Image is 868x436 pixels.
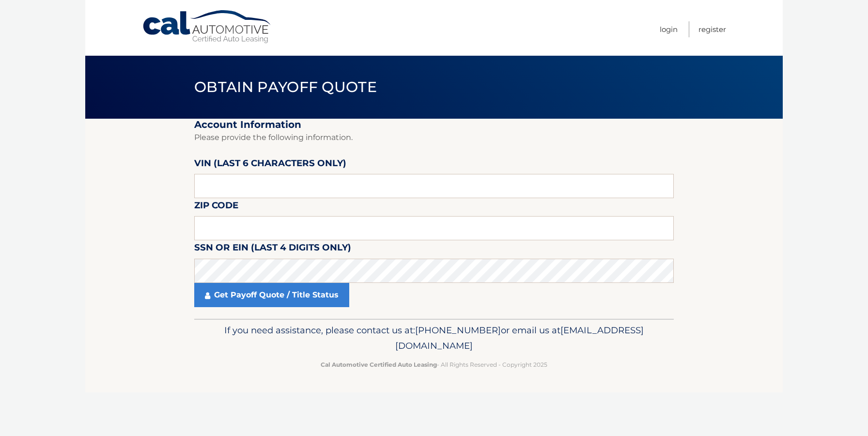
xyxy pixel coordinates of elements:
[194,156,346,174] label: VIN (last 6 characters only)
[194,131,674,144] p: Please provide the following information.
[660,21,678,37] a: Login
[194,78,377,96] span: Obtain Payoff Quote
[194,119,674,131] h2: Account Information
[201,323,667,354] p: If you need assistance, please contact us at: or email us at
[142,10,273,44] a: Cal Automotive
[321,361,437,368] strong: Cal Automotive Certified Auto Leasing
[194,283,349,307] a: Get Payoff Quote / Title Status
[194,198,238,216] label: Zip Code
[698,21,726,37] a: Register
[415,325,501,336] span: [PHONE_NUMBER]
[194,240,351,258] label: SSN or EIN (last 4 digits only)
[201,359,667,370] p: - All Rights Reserved - Copyright 2025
